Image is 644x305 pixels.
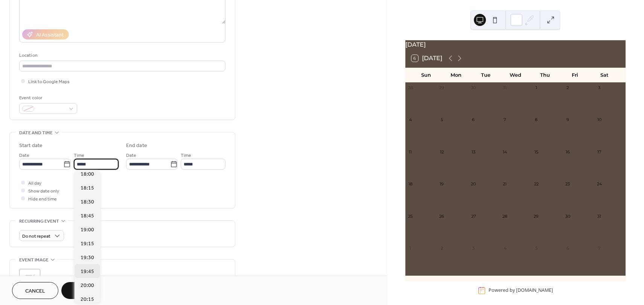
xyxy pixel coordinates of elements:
div: End date [126,142,147,150]
div: 18 [408,181,413,187]
div: [DATE] [405,40,626,49]
div: 31 [502,85,507,91]
div: 3 [596,85,602,91]
div: 4 [502,245,507,251]
div: 12 [439,149,445,155]
div: 1 [533,85,539,91]
div: 2 [565,85,571,91]
span: Event image [19,256,49,264]
div: Sun [411,68,441,83]
button: 6[DATE] [409,53,445,64]
div: 7 [502,117,507,123]
span: Time [181,152,191,159]
div: 20 [470,181,476,187]
span: 18:45 [81,212,94,220]
span: Show date only [28,187,59,195]
button: Save [61,282,100,299]
div: 27 [470,213,476,219]
a: [DOMAIN_NAME] [516,287,553,294]
span: 18:00 [81,170,94,178]
span: Date [126,152,136,159]
div: 14 [502,149,507,155]
div: 17 [596,149,602,155]
span: Date [19,152,29,159]
span: Do not repeat [22,232,50,241]
div: Location [19,52,224,59]
div: Event color [19,94,76,102]
span: 18:15 [81,184,94,192]
span: 19:45 [81,268,94,276]
div: 13 [470,149,476,155]
div: Powered by [489,287,553,294]
div: 10 [596,117,602,123]
span: 18:30 [81,198,94,206]
div: 8 [533,117,539,123]
div: Thu [530,68,560,83]
span: 19:30 [81,254,94,262]
div: 31 [596,213,602,219]
div: 9 [565,117,571,123]
div: 11 [408,149,413,155]
span: 19:15 [81,240,94,248]
span: 20:00 [81,282,94,290]
div: 2 [439,245,445,251]
span: 19:00 [81,226,94,234]
div: 7 [596,245,602,251]
div: 15 [533,149,539,155]
div: Mon [441,68,471,83]
div: 28 [408,85,413,91]
span: Link to Google Maps [28,78,70,86]
div: 19 [439,181,445,187]
div: 24 [596,181,602,187]
div: Fri [560,68,590,83]
div: Sat [590,68,620,83]
div: 23 [565,181,571,187]
div: Tue [471,68,501,83]
span: Time [74,152,84,159]
div: 25 [408,213,413,219]
div: 28 [502,213,507,219]
button: Cancel [12,282,58,299]
div: 5 [533,245,539,251]
div: ; [19,269,40,290]
div: 29 [439,85,445,91]
div: Start date [19,142,43,150]
div: 29 [533,213,539,219]
div: 6 [565,245,571,251]
div: 30 [470,85,476,91]
div: 1 [408,245,413,251]
span: All day [28,179,41,187]
span: 20:15 [81,296,94,303]
div: 5 [439,117,445,123]
div: 4 [408,117,413,123]
div: Wed [501,68,530,83]
span: Cancel [25,287,45,295]
div: 21 [502,181,507,187]
div: 3 [470,245,476,251]
div: 30 [565,213,571,219]
span: Date and time [19,129,53,137]
div: 6 [470,117,476,123]
div: 16 [565,149,571,155]
span: Recurring event [19,217,59,225]
div: 22 [533,181,539,187]
div: 26 [439,213,445,219]
span: Hide end time [28,195,57,203]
